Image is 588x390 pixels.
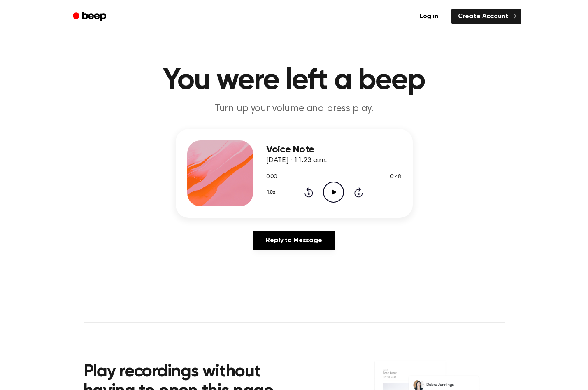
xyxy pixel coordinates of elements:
a: Beep [67,9,114,25]
a: Log in [411,7,446,26]
h1: You were left a beep [84,66,505,96]
span: 0:00 [266,173,277,182]
h3: Voice Note [266,144,401,155]
span: [DATE] · 11:23 a.m. [266,157,327,164]
span: 0:48 [390,173,401,182]
a: Create Account [451,9,521,24]
a: Reply to Message [253,231,335,250]
button: 1.0x [266,185,279,199]
p: Turn up your volume and press play. [136,102,452,116]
